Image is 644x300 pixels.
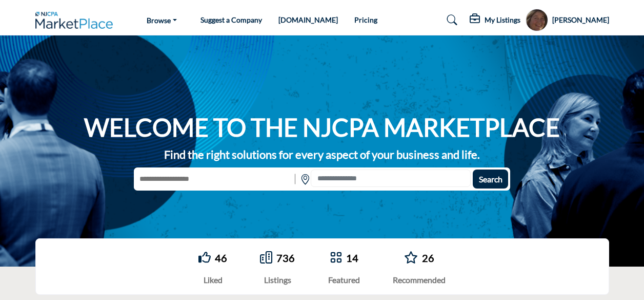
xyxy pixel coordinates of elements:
a: 26 [422,252,434,264]
i: Go to Liked [198,251,211,264]
a: Suggest a Company [200,15,262,24]
h5: [PERSON_NAME] [552,15,609,25]
span: Search [479,174,502,184]
a: [DOMAIN_NAME] [278,15,338,24]
div: Featured [328,274,360,286]
a: 14 [346,252,358,264]
a: 46 [215,252,227,264]
a: Pricing [354,15,377,24]
a: Browse [139,13,184,27]
button: Show hide supplier dropdown [526,9,548,31]
h5: My Listings [485,15,520,25]
div: Liked [198,274,227,286]
strong: Find the right solutions for every aspect of your business and life. [164,147,480,161]
h1: WELCOME TO THE NJCPA MARKETPLACE [84,111,560,143]
a: Go to Featured [330,251,342,265]
a: Search [437,12,464,28]
img: Site Logo [35,12,118,29]
a: Go to Recommended [404,251,418,265]
div: Listings [260,274,295,286]
button: Search [473,170,508,189]
a: 736 [276,252,295,264]
div: My Listings [470,14,520,26]
img: Rectangle%203585.svg [292,170,298,189]
div: Recommended [393,274,446,286]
